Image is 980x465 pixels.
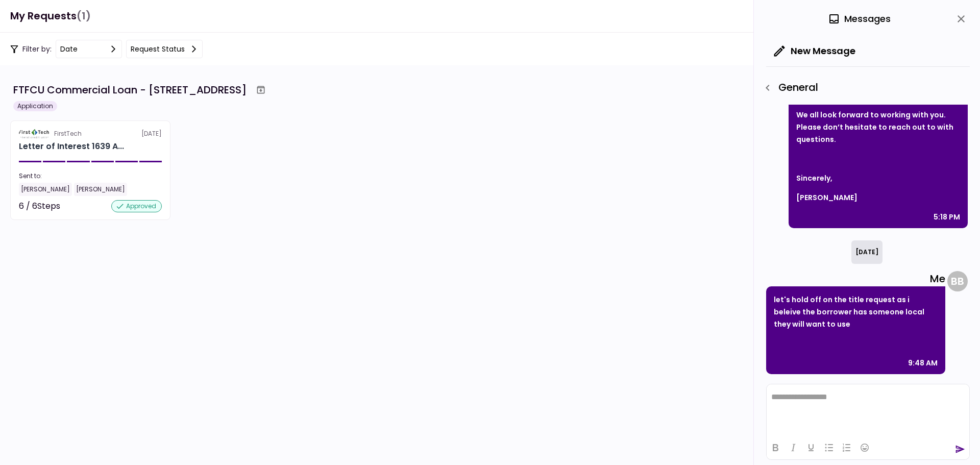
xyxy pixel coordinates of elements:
[828,11,891,27] div: Messages
[796,172,960,184] p: Sincerely,
[947,271,968,291] div: B B
[759,79,970,96] div: General
[796,109,960,145] p: We all look forward to working with you. Please don’t hesitate to reach out to with questions.
[126,40,203,58] button: Request status
[54,129,82,138] div: FirstTech
[19,129,50,138] img: Partner logo
[19,172,162,181] div: Sent to:
[74,183,127,196] div: [PERSON_NAME]
[851,240,883,264] div: [DATE]
[856,440,873,455] button: Emojis
[111,200,162,212] div: approved
[796,191,960,204] p: [PERSON_NAME]
[838,440,855,455] button: Numbered list
[10,6,91,27] h1: My Requests
[19,200,60,212] div: 6 / 6 Steps
[252,81,270,99] button: Archive workflow
[13,82,247,97] div: FTFCU Commercial Loan - [STREET_ADDRESS]
[908,357,938,369] div: 9:48 AM
[955,444,965,454] button: send
[952,10,970,28] button: close
[19,129,162,138] div: [DATE]
[785,440,802,455] button: Italic
[767,440,784,455] button: Bold
[10,40,203,58] div: Filter by:
[19,183,72,196] div: [PERSON_NAME]
[820,440,838,455] button: Bullet list
[767,384,969,435] iframe: Rich Text Area
[766,271,945,286] div: Me
[19,140,124,153] div: Letter of Interest 1639 Alameda Ave Lakewood OH
[13,101,57,111] div: Application
[802,440,820,455] button: Underline
[56,40,122,58] button: date
[766,38,864,64] button: New Message
[774,293,938,330] p: let's hold off on the title request as i beleive the borrower has someone local they will want to...
[934,211,960,223] div: 5:18 PM
[60,43,78,55] div: date
[77,6,91,27] span: (1)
